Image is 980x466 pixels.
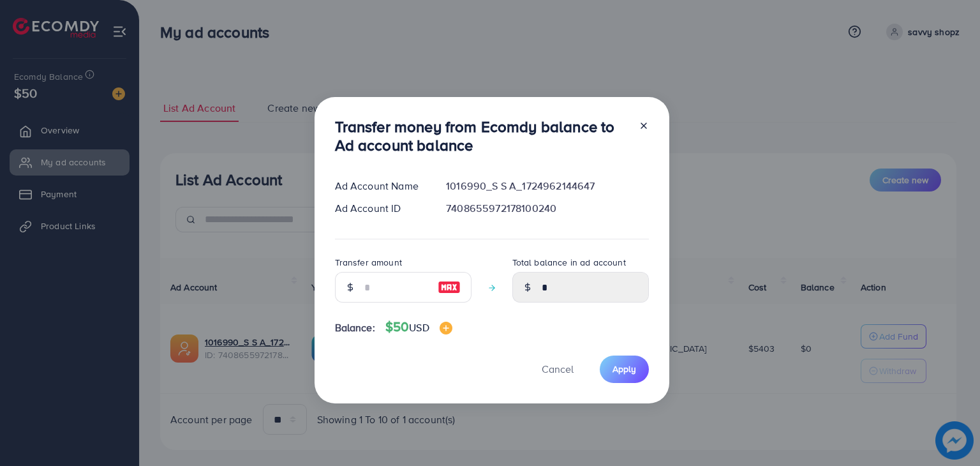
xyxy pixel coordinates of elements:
img: image [440,322,452,334]
h4: $50 [385,319,452,335]
span: Cancel [542,362,574,376]
label: Total balance in ad account [512,256,626,269]
div: 7408655972178100240 [436,201,658,216]
span: USD [409,320,429,334]
div: Ad Account ID [325,201,436,216]
div: Ad Account Name [325,179,436,193]
img: image [438,280,461,295]
label: Transfer amount [335,256,402,269]
span: Apply [612,363,636,375]
button: Apply [600,356,649,383]
span: Balance: [335,320,375,335]
div: 1016990_S S A_1724962144647 [436,179,658,193]
h3: Transfer money from Ecomdy balance to Ad account balance [335,117,628,154]
button: Cancel [526,356,590,383]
